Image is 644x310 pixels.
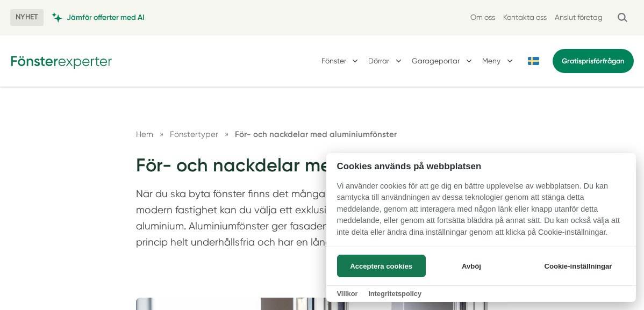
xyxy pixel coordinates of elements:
[531,255,625,277] button: Cookie-inställningar
[337,290,358,298] a: Villkor
[428,255,514,277] button: Avböj
[337,255,426,277] button: Acceptera cookies
[368,290,421,298] a: Integritetspolicy
[326,181,636,246] p: Vi använder cookies för att ge dig en bättre upplevelse av webbplatsen. Du kan samtycka till anvä...
[326,161,636,171] h2: Cookies används på webbplatsen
